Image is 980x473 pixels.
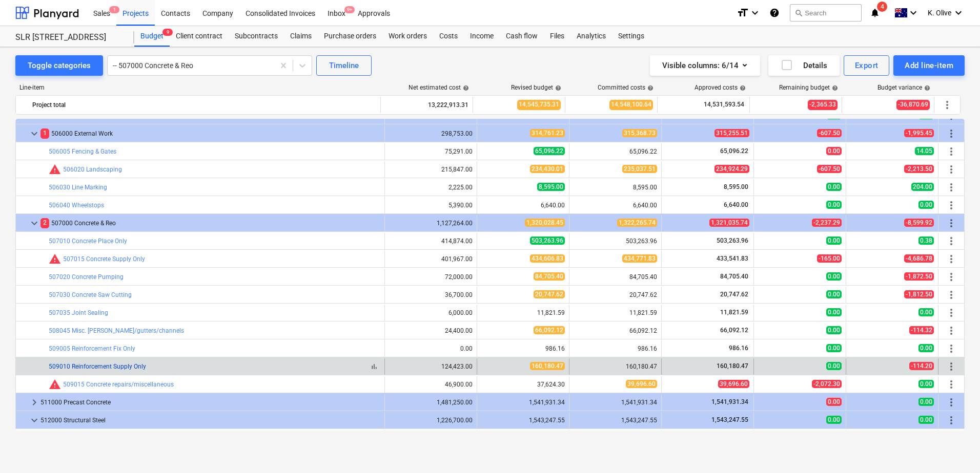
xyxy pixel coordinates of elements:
[389,238,473,245] div: 414,874.00
[49,184,107,191] a: 506030 Line Marking
[904,272,934,281] span: -1,872.50
[826,362,842,370] span: 0.00
[719,309,749,316] span: 11,821.59
[530,129,565,137] span: 314,761.23
[877,2,887,12] span: 4
[945,342,957,355] span: More actions
[63,381,174,388] a: 509015 Concrete repairs/miscellaneous
[49,163,61,176] span: Committed costs exceed revised budget
[945,378,957,391] span: More actions
[134,26,170,47] a: Budget9
[162,29,173,36] span: 9
[15,55,103,76] button: Toggle categories
[389,309,473,316] div: 6,000.00
[904,129,934,137] span: -1,995.45
[826,416,842,424] span: 0.00
[316,55,372,76] button: Timeline
[109,6,119,13] span: 1
[904,219,934,227] span: -8,599.92
[870,7,880,19] i: notifications
[714,165,749,173] span: 234,924.29
[714,129,749,137] span: 315,255.51
[928,9,951,17] span: K. Olive
[433,26,464,47] div: Costs
[370,362,378,371] span: bar_chart
[794,9,803,17] span: search
[826,308,842,316] span: 0.00
[719,273,749,280] span: 84,705.40
[534,147,565,155] span: 65,096.22
[389,202,473,209] div: 5,390.00
[49,309,108,316] a: 507035 Joint Sealing
[826,344,842,352] span: 0.00
[530,254,565,263] span: 434,606.83
[481,417,565,424] div: 1,543,247.55
[709,219,749,227] span: 1,321,035.74
[904,290,934,298] span: -1,812.50
[716,237,749,244] span: 503,263.96
[945,217,957,229] span: More actions
[723,183,749,190] span: 8,595.00
[28,127,40,140] span: keyboard_arrow_down
[826,272,842,281] span: 0.00
[389,148,473,155] div: 75,291.00
[329,59,359,72] div: Timeline
[826,398,842,406] span: 0.00
[790,4,862,21] button: Search
[389,399,473,406] div: 1,481,250.00
[918,236,934,245] span: 0.38
[318,26,382,47] a: Purchase orders
[464,26,500,47] a: Income
[134,26,170,47] div: Budget
[904,165,934,173] span: -2,213.50
[768,55,840,76] button: Details
[612,26,650,47] div: Settings
[945,414,957,426] span: More actions
[574,327,657,334] div: 66,092.12
[49,327,184,334] a: 508045 Misc. [PERSON_NAME]/gutters/channels
[49,291,132,298] a: 507030 Concrete Saw Cutting
[28,59,91,72] div: Toggle categories
[622,254,657,263] span: 434,771.83
[40,125,380,142] div: 506000 External Work
[719,147,749,155] span: 65,096.22
[781,59,827,72] div: Details
[574,309,657,316] div: 11,821.59
[918,201,934,209] span: 0.00
[570,26,612,47] div: Analytics
[945,181,957,193] span: More actions
[826,326,842,334] span: 0.00
[49,253,61,265] span: Committed costs exceed revised budget
[826,147,842,155] span: 0.00
[716,255,749,262] span: 433,541.83
[63,255,145,263] a: 507015 Concrete Supply Only
[544,26,570,47] a: Files
[500,26,544,47] a: Cash flow
[389,130,473,137] div: 298,753.00
[534,290,565,298] span: 20,747.62
[574,363,657,370] div: 160,180.47
[49,378,61,391] span: Committed costs exceed revised budget
[893,55,965,76] button: Add line-item
[344,6,355,13] span: 9+
[461,85,469,91] span: help
[574,184,657,191] div: 8,595.00
[574,273,657,281] div: 84,705.40
[723,201,749,208] span: 6,640.00
[525,219,565,227] span: 1,320,028.45
[904,254,934,263] span: -4,686.78
[945,360,957,373] span: More actions
[662,59,748,72] div: Visible columns : 6/14
[481,202,565,209] div: 6,640.00
[645,85,654,91] span: help
[855,59,879,72] div: Export
[877,84,930,91] div: Budget variance
[382,26,433,47] div: Work orders
[703,100,745,109] span: 14,531,593.54
[609,100,653,110] span: 14,548,100.64
[28,217,40,229] span: keyboard_arrow_down
[911,183,934,191] span: 204.00
[826,236,842,245] span: 0.00
[49,345,135,352] a: 509005 Reinforcement Fix Only
[918,380,934,388] span: 0.00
